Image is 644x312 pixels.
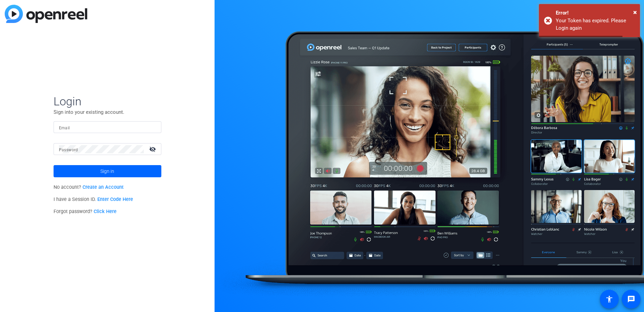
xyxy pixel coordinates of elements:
[556,17,635,32] div: Your Token has expired. Please Login again
[145,144,161,154] mat-icon: visibility_off
[54,108,161,116] p: Sign into your existing account.
[627,295,635,303] mat-icon: message
[54,184,124,190] span: No account?
[59,126,70,130] mat-label: Email
[605,295,613,303] mat-icon: accessibility
[54,197,133,202] span: I have a Session ID.
[97,197,133,202] a: Enter Code Here
[5,5,87,23] img: blue-gradient.svg
[59,123,156,131] input: Enter Email Address
[59,148,78,152] mat-label: Password
[54,94,161,108] span: Login
[54,165,161,177] button: Sign in
[100,163,114,180] span: Sign in
[633,7,637,17] button: Close
[83,184,124,190] a: Create an Account
[556,9,635,17] div: Error!
[633,8,637,16] span: ×
[94,209,117,214] a: Click Here
[54,209,117,214] span: Forgot password?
